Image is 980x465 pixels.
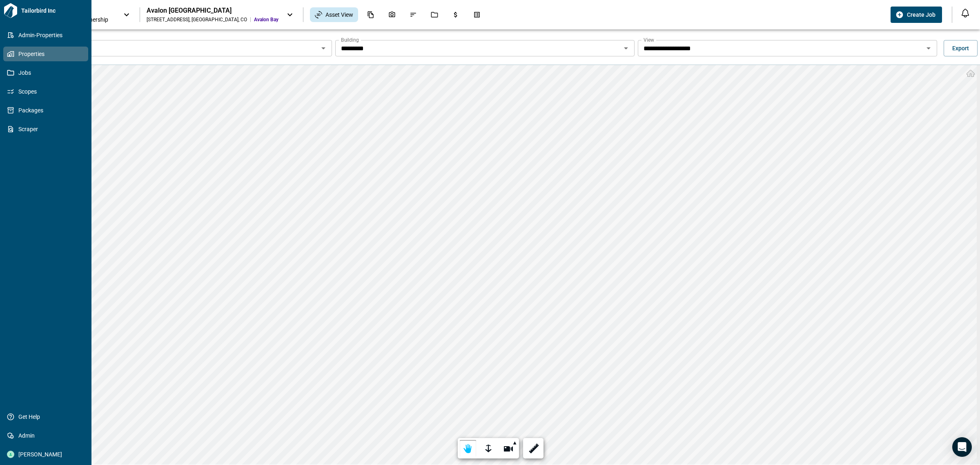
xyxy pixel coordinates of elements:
span: Properties [14,50,80,58]
span: Asset View [325,11,353,19]
span: Avalon Bay [254,16,278,23]
span: Admin-Properties [14,31,80,39]
button: Open [620,42,632,54]
button: Open [923,42,934,54]
span: Get Help [14,413,80,421]
a: Packages [3,103,88,118]
span: Export [952,44,969,52]
button: Create Job [891,7,942,23]
span: Admin [14,431,80,440]
span: Tailorbird Inc [18,7,88,15]
div: Avalon [GEOGRAPHIC_DATA] [147,7,278,15]
div: Asset View [310,7,358,22]
a: Properties [3,47,88,61]
span: Packages [14,106,80,114]
a: Admin [3,428,88,443]
a: Jobs [3,65,88,80]
label: View [644,36,654,43]
div: Jobs [426,8,443,22]
button: Open notification feed [959,7,972,20]
label: Building [341,36,359,43]
span: Create Job [907,11,935,19]
div: Budgets [447,8,464,22]
div: Issues & Info [405,8,422,22]
a: Admin-Properties [3,28,88,42]
a: Scraper [3,122,88,136]
button: Export [944,40,978,56]
span: Scopes [14,87,80,96]
span: Jobs [14,69,80,77]
div: Photos [383,8,401,22]
div: Open Intercom Messenger [952,437,972,457]
div: [STREET_ADDRESS] , [GEOGRAPHIC_DATA] , CO [147,16,247,23]
span: Scraper [14,125,80,133]
a: Scopes [3,84,88,99]
div: Documents [362,8,379,22]
span: [PERSON_NAME] [14,450,80,458]
div: Takeoff Center [468,8,486,22]
button: Open [318,42,329,54]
